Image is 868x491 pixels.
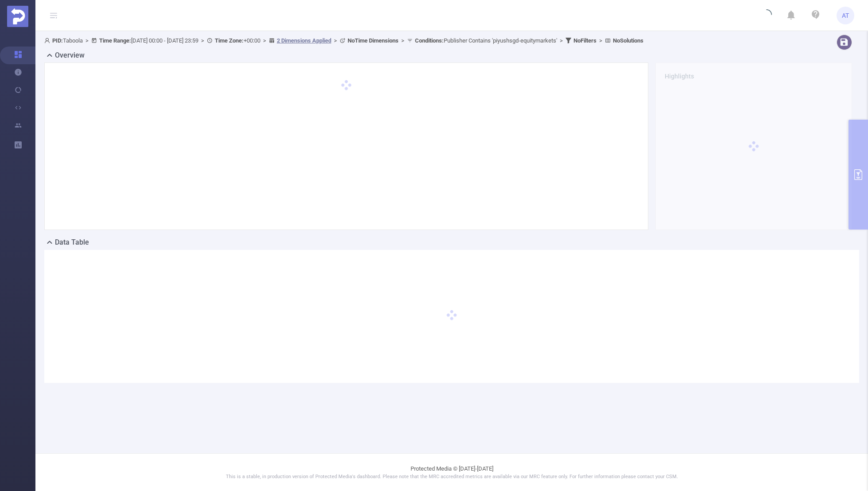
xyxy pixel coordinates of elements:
u: 2 Dimensions Applied [277,37,331,44]
b: Conditions : [415,37,444,44]
img: Protected Media [7,6,28,27]
b: Time Zone: [215,37,244,44]
span: > [83,37,91,44]
span: AT [842,7,849,24]
span: > [331,37,340,44]
b: No Filters [573,37,597,44]
span: Publisher Contains 'piyushsgd-equitymarkets' [415,37,557,44]
b: No Time Dimensions [348,37,399,44]
span: > [399,37,407,44]
i: icon: loading [761,9,772,22]
b: PID: [52,37,63,44]
h2: Data Table [55,237,89,248]
b: No Solutions [613,37,643,44]
b: Time Range: [99,37,131,44]
p: This is a stable, in production version of Protected Media's dashboard. Please note that the MRC ... [58,473,846,481]
span: > [198,37,207,44]
span: > [557,37,566,44]
span: Taboola [DATE] 00:00 - [DATE] 23:59 +00:00 [44,37,643,44]
h2: Overview [55,50,85,61]
span: > [597,37,605,44]
footer: Protected Media © [DATE]-[DATE] [35,453,868,491]
i: icon: user [44,38,52,43]
span: > [260,37,269,44]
